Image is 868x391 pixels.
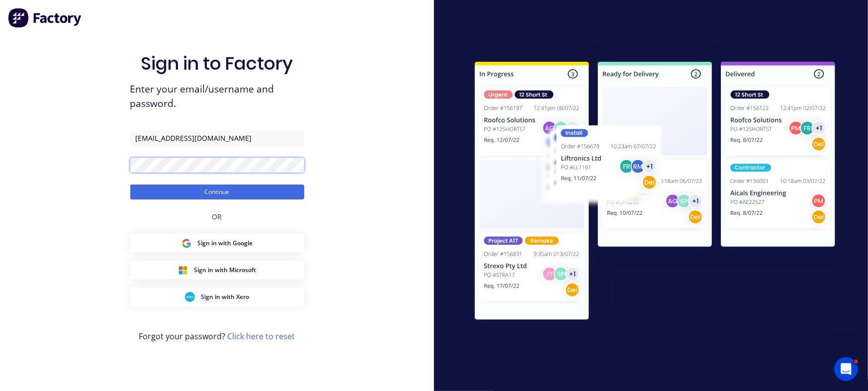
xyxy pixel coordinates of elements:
[185,292,195,302] img: Xero Sign in
[141,53,293,74] h1: Sign in to Factory
[130,131,304,146] input: Email/Username
[8,8,83,28] img: Factory
[130,82,304,111] span: Enter your email/username and password.
[228,331,295,342] a: Click here to reset
[197,239,253,248] span: Sign in with Google
[201,293,249,301] span: Sign in with Xero
[194,266,256,275] span: Sign in with Microsoft
[453,42,857,343] img: Sign in
[139,330,295,342] span: Forgot your password?
[834,357,858,381] iframe: Intercom live chat
[130,234,304,253] button: Google Sign inSign in with Google
[181,238,191,248] img: Google Sign in
[130,185,304,199] button: Continue
[130,261,304,280] button: Microsoft Sign inSign in with Microsoft
[178,265,188,275] img: Microsoft Sign in
[212,199,222,234] div: OR
[130,288,304,306] button: Xero Sign inSign in with Xero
